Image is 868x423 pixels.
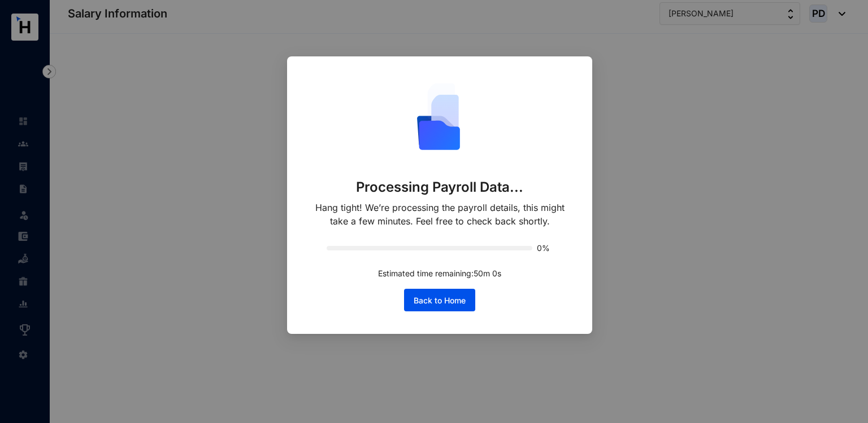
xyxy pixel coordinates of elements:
[356,178,524,196] p: Processing Payroll Data...
[310,201,570,228] p: Hang tight! We’re processing the payroll details, this might take a few minutes. Feel free to che...
[378,267,501,280] p: Estimated time remaining: 50 m 0 s
[537,244,553,252] span: 0%
[404,289,475,311] button: Back to Home
[414,295,466,306] span: Back to Home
